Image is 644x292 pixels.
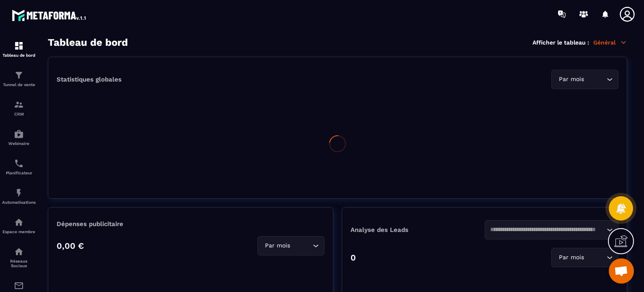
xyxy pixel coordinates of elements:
[593,39,627,46] p: Général
[551,70,618,89] div: Search for option
[14,100,24,110] img: formation
[557,253,586,262] span: Par mois
[257,236,325,255] div: Search for option
[2,259,36,268] p: Réseaux Sociaux
[490,225,605,234] input: Search for option
[2,82,36,87] p: Tunnel de vente
[485,220,619,239] div: Search for option
[586,253,605,262] input: Search for option
[57,220,325,228] p: Dépenses publicitaire
[2,171,36,175] p: Planificateur
[14,188,24,198] img: automations
[2,200,36,205] p: Automatisations
[609,258,634,284] a: Ouvrir le chat
[2,229,36,234] p: Espace membre
[2,53,36,58] p: Tableau de bord
[2,93,36,123] a: formationformationCRM
[2,211,36,240] a: automationsautomationsEspace membre
[2,64,36,93] a: formationformationTunnel de vente
[2,152,36,182] a: schedulerschedulerPlanificateur
[14,70,24,80] img: formation
[2,182,36,211] a: automationsautomationsAutomatisations
[292,241,311,250] input: Search for option
[2,34,36,64] a: formationformationTableau de bord
[263,241,292,250] span: Par mois
[532,39,589,46] p: Afficher le tableau :
[14,217,24,227] img: automations
[48,37,128,48] h3: Tableau de bord
[351,226,485,234] p: Analyse des Leads
[551,248,618,267] div: Search for option
[12,8,87,23] img: logo
[2,141,36,146] p: Webinaire
[14,129,24,139] img: automations
[586,75,605,84] input: Search for option
[2,240,36,274] a: social-networksocial-networkRéseaux Sociaux
[2,112,36,116] p: CRM
[57,241,84,251] p: 0,00 €
[57,76,122,83] p: Statistiques globales
[14,158,24,168] img: scheduler
[14,247,24,257] img: social-network
[557,75,586,84] span: Par mois
[14,41,24,51] img: formation
[14,281,24,291] img: email
[351,253,356,263] p: 0
[2,123,36,152] a: automationsautomationsWebinaire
